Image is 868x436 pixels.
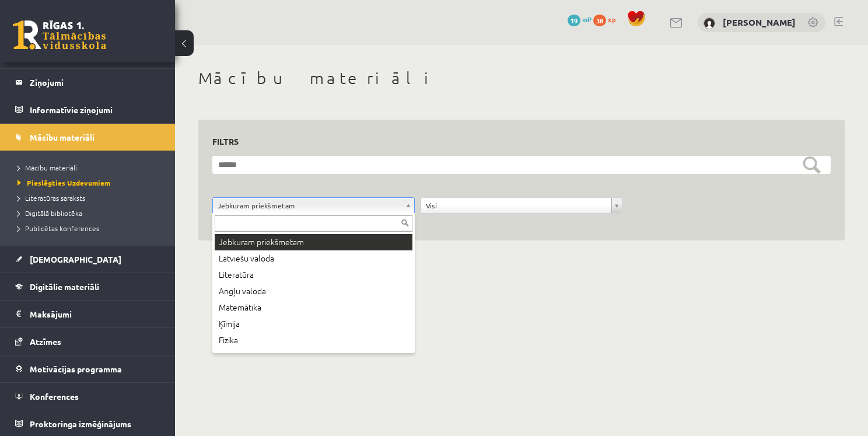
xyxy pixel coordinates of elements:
div: Angļu valoda [215,283,412,299]
div: Jebkuram priekšmetam [215,234,412,250]
div: Matemātika [215,299,412,316]
div: Ģeogrāfija [215,348,412,365]
div: Fizika [215,332,412,348]
div: Literatūra [215,267,412,283]
div: Latviešu valoda [215,250,412,267]
div: Ķīmija [215,316,412,332]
